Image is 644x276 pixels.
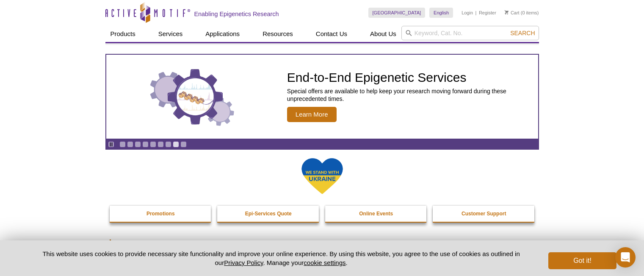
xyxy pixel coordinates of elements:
a: Go to slide 1 [119,141,126,148]
a: Products [105,26,141,42]
a: Promotions [110,206,212,222]
span: Search [510,30,535,36]
a: Login [462,10,473,16]
a: Register [479,10,496,16]
a: Applications [200,26,245,42]
a: Cart [505,10,520,16]
button: Got it! [548,252,616,269]
a: English [429,8,453,18]
a: Go to slide 6 [158,141,164,148]
a: Resources [257,26,298,42]
p: Special offers are available to help keep your research moving forward during these unprecedented... [287,87,534,103]
div: Open Intercom Messenger [615,247,636,268]
a: About Us [365,26,401,42]
a: Online Events [325,206,428,222]
a: [GEOGRAPHIC_DATA] [368,8,426,18]
img: We Stand With Ukraine [301,157,343,195]
a: Privacy Policy [224,259,263,266]
a: Contact Us [311,26,352,42]
h2: Enabling Epigenetics Research [194,10,279,18]
strong: Epi-Services Quote [245,211,292,217]
span: Learn More [287,107,337,122]
a: Epi-Services Quote [217,206,320,222]
p: This website uses cookies to provide necessary site functionality and improve your online experie... [28,249,535,267]
li: (0 items) [505,8,539,18]
a: Toggle autoplay [108,141,114,148]
li: | [475,8,477,18]
strong: Customer Support [462,211,506,217]
a: Three gears with decorative charts inside the larger center gear. End-to-End Epigenetic Services ... [106,55,538,139]
a: Go to slide 7 [165,141,171,148]
strong: Promotions [146,211,175,217]
input: Keyword, Cat. No. [401,26,539,40]
button: Search [508,29,537,37]
h2: Featured Products [110,240,535,252]
button: cookie settings [304,259,345,266]
img: Three gears with decorative charts inside the larger center gear. [150,67,235,126]
a: Go to slide 4 [142,141,149,148]
a: Go to slide 2 [127,141,133,148]
h2: End-to-End Epigenetic Services [287,71,534,84]
a: Go to slide 5 [150,141,156,148]
a: Go to slide 9 [180,141,187,148]
a: Customer Support [433,206,535,222]
strong: Online Events [359,211,393,217]
a: Go to slide 8 [173,141,179,148]
a: Services [153,26,188,42]
img: Your Cart [505,10,509,14]
article: End-to-End Epigenetic Services [106,55,538,139]
a: Go to slide 3 [135,141,141,148]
